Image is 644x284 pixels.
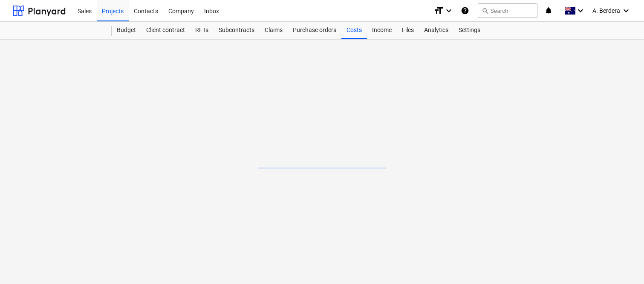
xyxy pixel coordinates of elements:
[482,7,488,14] span: search
[478,3,537,18] button: Search
[341,22,367,39] a: Costs
[461,6,469,16] i: Knowledge base
[433,6,444,16] i: format_size
[575,6,586,16] i: keyboard_arrow_down
[260,22,288,39] a: Claims
[397,22,419,39] a: Files
[444,6,454,16] i: keyboard_arrow_down
[112,22,141,39] a: Budget
[190,22,214,39] a: RFTs
[214,22,260,39] a: Subcontracts
[288,22,341,39] a: Purchase orders
[419,22,453,39] a: Analytics
[592,7,620,14] span: A. Berdera
[141,22,190,39] a: Client contract
[453,22,485,39] a: Settings
[544,6,553,16] i: notifications
[367,22,397,39] a: Income
[621,6,631,16] i: keyboard_arrow_down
